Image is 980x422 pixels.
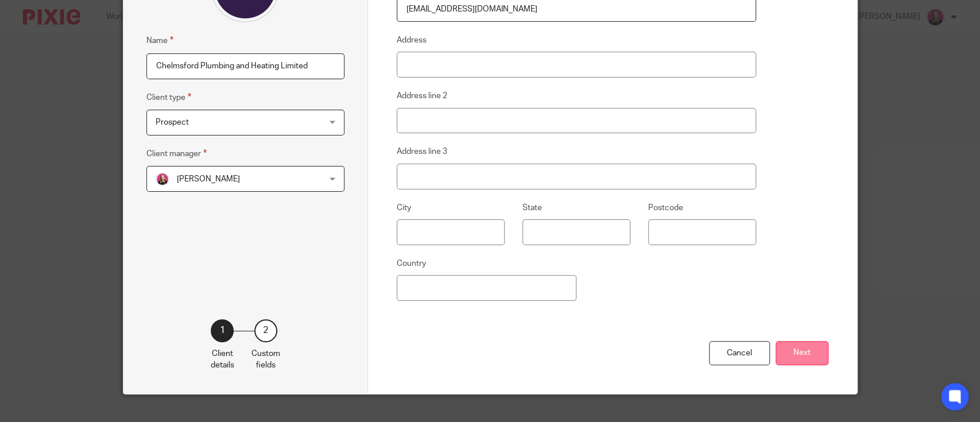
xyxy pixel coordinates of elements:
label: City [397,202,411,214]
label: Client manager [146,147,207,160]
span: [PERSON_NAME] [177,175,240,183]
img: Team%20headshots.png [156,172,169,186]
label: Address line 2 [397,90,447,102]
p: Client details [211,348,234,371]
div: 1 [211,319,234,342]
label: Address [397,34,427,46]
label: Address line 3 [397,146,447,157]
label: Country [397,258,426,269]
label: Postcode [648,202,683,214]
button: Next [776,341,828,366]
label: State [522,202,542,214]
div: 2 [254,319,277,342]
label: Client type [146,91,191,104]
p: Custom fields [251,348,280,371]
span: Prospect [156,118,189,126]
div: Cancel [709,341,770,366]
label: Name [146,34,173,47]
